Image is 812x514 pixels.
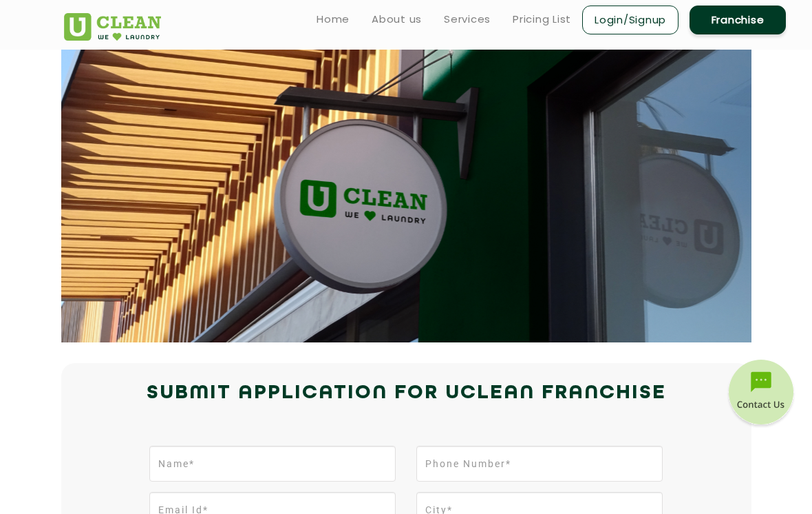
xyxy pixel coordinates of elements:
[582,6,679,34] a: Login/Signup
[513,11,571,28] a: Pricing List
[416,446,663,482] input: Phone Number*
[64,377,748,410] h2: Submit Application for UCLEAN FRANCHISE
[149,446,396,482] input: Name*
[690,6,786,34] a: Franchise
[372,11,422,28] a: About us
[317,11,350,28] a: Home
[444,11,491,28] a: Services
[64,13,161,41] img: UClean Laundry and Dry Cleaning
[727,360,795,429] img: contact-btn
